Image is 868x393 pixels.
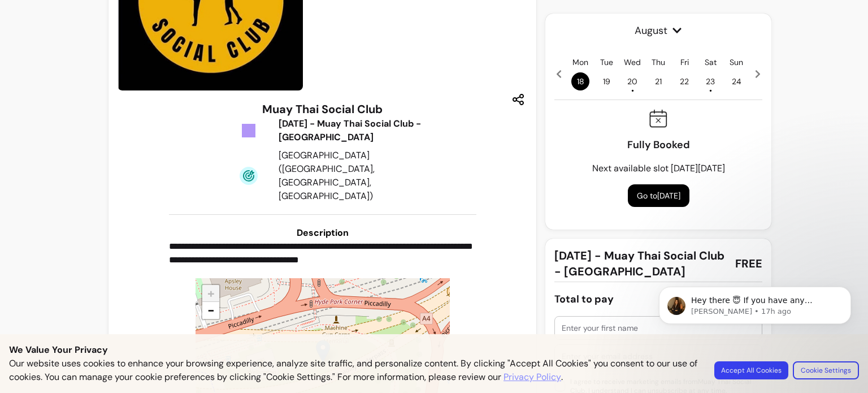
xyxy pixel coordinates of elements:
[627,137,690,153] p: Fully Booked
[680,57,689,68] p: Fri
[202,285,219,302] a: Zoom in
[623,72,641,90] span: 20
[554,248,726,279] span: [DATE] - Muay Thai Social Club - [GEOGRAPHIC_DATA]
[279,117,422,144] div: [DATE] - Muay Thai Social Club - [GEOGRAPHIC_DATA]
[207,285,215,301] span: +
[202,302,219,319] a: Zoom out
[628,184,689,207] button: Go to[DATE]
[207,302,215,318] span: −
[600,57,613,68] p: Tue
[262,101,383,117] h3: Muay Thai Social Club
[642,263,868,387] iframe: Intercom notifications message
[649,72,667,90] span: 21
[169,226,476,240] h3: Description
[705,57,717,68] p: Sat
[649,109,667,128] img: Fully booked icon
[675,72,693,90] span: 22
[562,322,755,334] input: Enter your first name
[572,57,588,68] p: Mon
[9,357,701,384] p: Our website uses cookies to enhance your browsing experience, analyze site traffic, and personali...
[709,85,712,96] span: •
[597,72,615,90] span: 19
[279,149,422,203] div: [GEOGRAPHIC_DATA] ([GEOGRAPHIC_DATA], [GEOGRAPHIC_DATA], [GEOGRAPHIC_DATA])
[727,72,745,90] span: 24
[735,256,762,271] span: FREE
[592,162,725,175] p: Next available slot [DATE][DATE]
[240,122,258,140] img: Tickets Icon
[504,370,561,384] a: Privacy Policy
[652,57,665,68] p: Thu
[9,343,859,357] p: We Value Your Privacy
[571,72,589,90] span: 18
[631,85,634,96] span: •
[701,72,719,90] span: 23
[554,23,762,38] span: August
[730,57,743,68] p: Sun
[554,291,614,307] div: Total to pay
[624,57,641,68] p: Wed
